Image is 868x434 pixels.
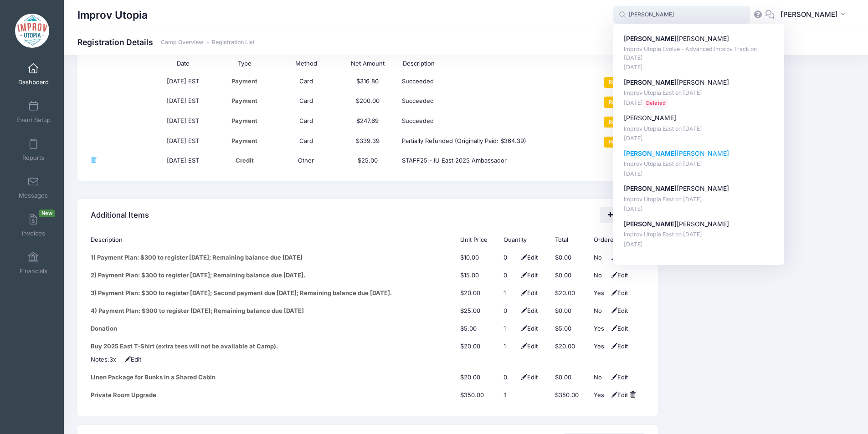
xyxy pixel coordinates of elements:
[550,284,589,302] td: $20.00
[624,149,774,158] p: [PERSON_NAME]
[594,271,607,280] div: No
[624,184,677,192] strong: [PERSON_NAME]
[12,172,55,204] a: Messages
[77,37,255,47] h1: Registration Details
[609,342,628,350] span: Edit
[456,231,499,249] th: Unit Price
[609,373,628,381] span: Edit
[624,89,774,97] p: Improv Utopia East on [DATE]
[214,55,275,72] th: Type
[398,112,583,132] td: Succeeded
[609,289,628,296] span: Edit
[609,391,628,398] span: Edit
[152,92,214,112] td: [DATE] EST
[624,78,774,87] p: [PERSON_NAME]
[643,99,668,107] span: Deleted
[456,337,499,355] td: $20.00
[19,192,48,199] span: Messages
[519,342,538,350] span: Edit
[624,240,774,249] p: [DATE]
[91,369,456,387] td: Linen Package for Bunks in a Shared Cabin
[118,356,141,363] span: Edit
[624,134,774,143] p: [DATE]
[22,154,44,162] span: Reports
[604,117,631,128] input: Refund
[594,289,607,298] div: Yes
[337,55,398,72] th: Net Amount
[624,99,774,107] p: [DATE]
[594,324,607,333] div: Yes
[456,320,499,337] td: $5.00
[503,391,546,400] div: 1
[624,170,774,179] p: [DATE]
[214,112,275,132] td: Payment
[503,289,517,298] div: Click Pencil to edit...
[456,284,499,302] td: $20.00
[12,96,55,128] a: Event Setup
[456,387,499,404] td: $
[337,72,398,92] td: $316.80
[550,302,589,320] td: $0.00
[152,112,214,132] td: [DATE] EST
[503,373,517,382] div: Click Pencil to edit...
[275,72,337,92] td: Card
[337,132,398,152] td: $339.39
[503,253,517,262] div: Click Pencil to edit...
[91,302,456,320] td: 4) Payment Plan: $300 to register [DATE]; Remaining balance due [DATE]
[214,132,275,152] td: Payment
[152,132,214,152] td: [DATE] EST
[20,267,47,275] span: Financials
[91,266,456,284] td: 2) Payment Plan: $300 to register [DATE]; Remaining balance due [DATE].
[519,325,538,332] span: Edit
[624,160,774,168] p: Improv Utopia East on [DATE]
[152,152,214,169] td: [DATE] EST
[91,337,456,355] td: Buy 2025 East T-Shirt (extra tees will not be available at Camp).
[464,391,484,398] span: 350.00
[604,77,631,88] input: Refund
[624,220,774,229] p: [PERSON_NAME]
[456,266,499,284] td: $15.00
[15,14,49,48] img: Improv Utopia
[624,230,774,239] p: Improv Utopia East on [DATE]
[91,231,456,249] th: Description
[624,78,677,86] strong: [PERSON_NAME]
[398,92,583,112] td: Succeeded
[398,152,583,169] td: STAFF25 - IU East 2025 Ambassador
[624,35,677,42] strong: [PERSON_NAME]
[600,207,645,223] a: Add Item
[624,63,774,72] p: [DATE]
[609,254,628,261] span: Edit
[781,10,838,20] span: [PERSON_NAME]
[550,369,589,387] td: $0.00
[91,355,644,368] td: Notes:
[214,92,275,112] td: Payment
[594,373,607,382] div: No
[152,72,214,92] td: [DATE] EST
[550,249,589,266] td: $0.00
[503,324,517,333] div: Click Pencil to edit...
[519,307,538,314] span: Edit
[624,34,774,44] p: [PERSON_NAME]
[609,271,628,279] span: Edit
[91,391,156,398] span: Private Room Upgrade
[12,247,55,279] a: Financials
[275,92,337,112] td: Card
[624,125,774,133] p: Improv Utopia East on [DATE]
[775,5,854,26] button: [PERSON_NAME]
[519,373,538,381] span: Edit
[398,55,583,72] th: Description
[337,92,398,112] td: $200.00
[594,342,607,351] div: Yes
[12,209,55,241] a: InvoicesNew
[275,132,337,152] td: Card
[550,337,589,355] td: $20.00
[91,284,456,302] td: 3) Payment Plan: $300 to register [DATE]; Second payment due [DATE]; Remaining balance due [DATE].
[12,134,55,166] a: Reports
[214,72,275,92] td: Payment
[550,266,589,284] td: $0.00
[624,149,677,157] strong: [PERSON_NAME]
[519,271,538,279] span: Edit
[212,39,255,46] a: Registration List
[109,355,116,364] div: Click Pencil to edit...
[624,220,677,228] strong: [PERSON_NAME]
